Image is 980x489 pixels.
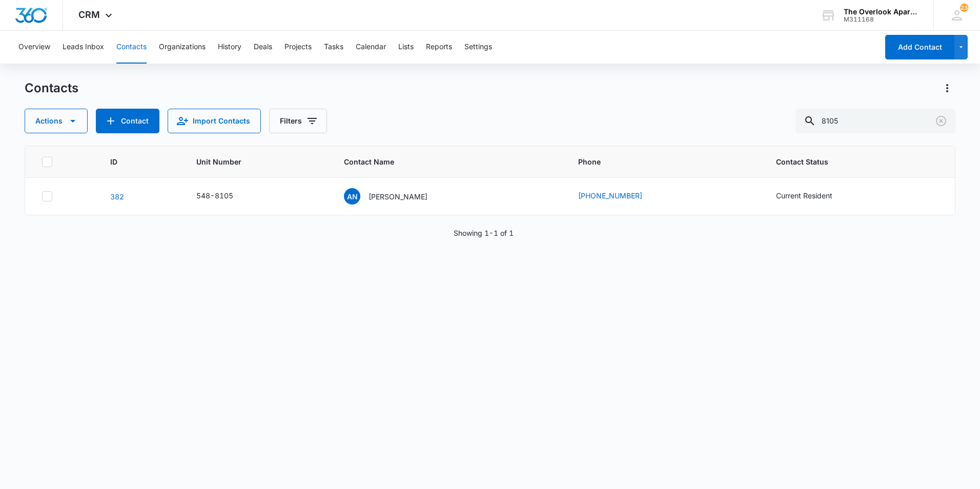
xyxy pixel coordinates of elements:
[196,190,233,201] div: 548-8105
[933,113,949,129] button: Clear
[110,192,124,201] a: Navigate to contact details page for Aaron Newsome
[284,31,312,64] button: Projects
[78,9,100,20] span: CRM
[776,190,851,202] div: Contact Status - Current Resident - Select to Edit Field
[344,188,360,205] span: AN
[356,31,386,64] button: Calendar
[844,8,918,16] div: account name
[960,4,968,12] span: 23
[578,190,642,201] a: [PHONE_NUMBER]
[168,109,261,133] button: Import Contacts
[454,228,514,238] p: Showing 1-1 of 1
[398,31,414,64] button: Lists
[25,109,88,133] button: Actions
[254,31,272,64] button: Deals
[110,156,157,167] span: ID
[196,156,319,167] span: Unit Number
[795,109,955,133] input: Search Contacts
[218,31,241,64] button: History
[324,31,343,64] button: Tasks
[63,31,104,64] button: Leads Inbox
[426,31,452,64] button: Reports
[344,156,538,167] span: Contact Name
[578,156,737,167] span: Phone
[25,80,78,96] h1: Contacts
[116,31,147,64] button: Contacts
[269,109,327,133] button: Filters
[939,80,955,96] button: Actions
[369,191,427,202] p: [PERSON_NAME]
[464,31,492,64] button: Settings
[578,190,661,202] div: Phone - (303) 588-4337 - Select to Edit Field
[776,156,924,167] span: Contact Status
[844,16,918,23] div: account id
[885,35,954,59] button: Add Contact
[344,188,446,205] div: Contact Name - Aaron Newsome - Select to Edit Field
[18,31,50,64] button: Overview
[159,31,206,64] button: Organizations
[96,109,159,133] button: Add Contact
[776,190,832,201] div: Current Resident
[960,4,968,12] div: notifications count
[196,190,252,202] div: Unit Number - 548-8105 - Select to Edit Field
